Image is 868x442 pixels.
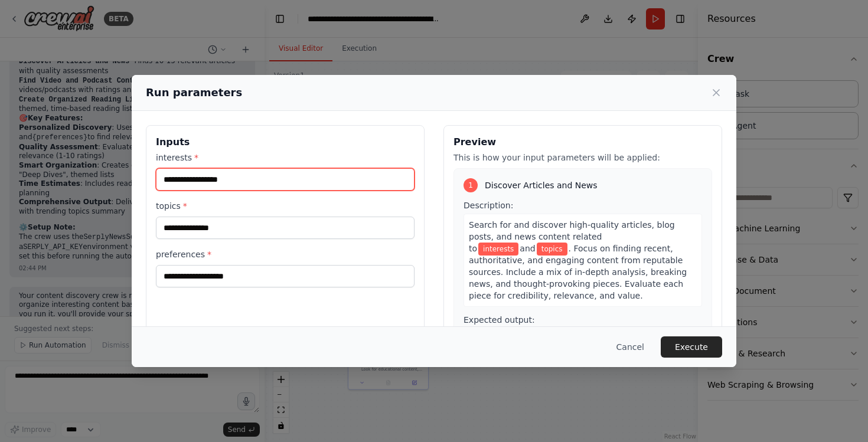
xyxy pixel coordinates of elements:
span: and [520,244,535,253]
span: Expected output: [464,315,535,325]
label: preferences [156,248,415,260]
p: This is how your input parameters will be applied: [453,152,712,163]
span: Variable: interests [478,243,518,256]
span: . Focus on finding recent, authoritative, and engaging content from reputable sources. Include a ... [469,244,687,300]
h3: Preview [453,135,712,149]
span: Variable: topics [537,243,567,256]
div: 1 [464,178,478,192]
label: topics [156,200,415,212]
label: interests [156,152,415,163]
button: Execute [661,336,722,358]
span: Discover Articles and News [485,179,598,191]
span: Description: [464,201,513,210]
h2: Run parameters [146,84,242,101]
h3: Inputs [156,135,415,149]
button: Cancel [607,336,654,358]
span: Search for and discover high-quality articles, blog posts, and news content related to [469,220,675,253]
